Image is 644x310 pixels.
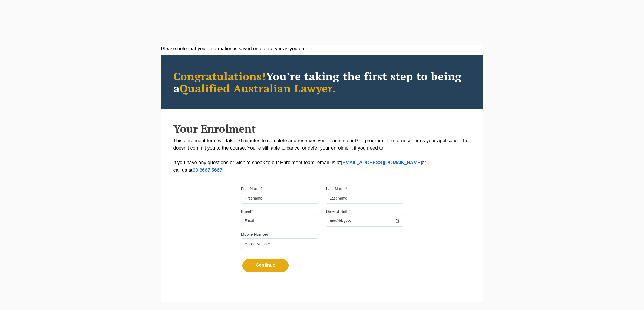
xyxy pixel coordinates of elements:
[173,123,471,134] h2: Your Enrolment
[326,209,350,214] label: Date of Birth*
[326,186,347,191] label: Last Name*
[326,193,403,204] input: Last name
[173,70,471,94] h2: You’re taking the first step to being a
[241,209,253,214] label: Email*
[241,238,318,249] input: Mobile Number
[241,215,318,226] input: Email
[173,69,266,83] span: Congratulations!
[193,168,222,173] a: 03 8667 5667
[161,45,483,52] div: Please note that your information is saved on our server as you enter it.
[180,81,336,95] span: Qualified Australian Lawyer.
[341,161,422,165] a: [EMAIL_ADDRESS][DOMAIN_NAME]
[241,193,318,204] input: First name
[241,186,262,191] label: First Name*
[241,232,270,237] label: Mobile Number*
[242,259,289,272] button: Continue
[173,137,471,174] p: This enrolment form will take 10 minutes to complete and reserves your place in our PLT program. ...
